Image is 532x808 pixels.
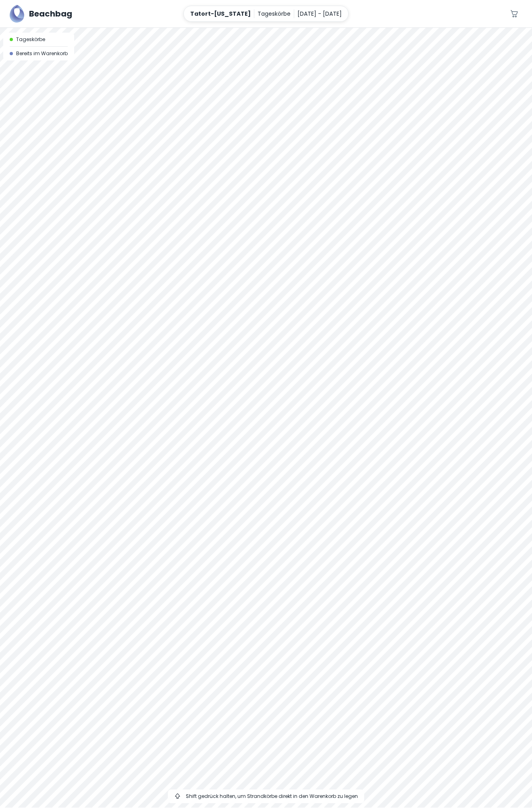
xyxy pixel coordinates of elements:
[16,50,68,57] span: Bereits im Warenkorb
[297,9,342,18] p: [DATE] - [DATE]
[10,5,24,23] img: Beachbag
[186,793,358,800] span: Shift gedrück halten, um Strandkörbe direkt in den Warenkorb zu legen
[258,9,291,18] p: Tageskörbe
[16,36,45,43] span: Tageskörbe
[190,9,251,18] p: Tatort-[US_STATE]
[29,8,72,20] h5: Beachbag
